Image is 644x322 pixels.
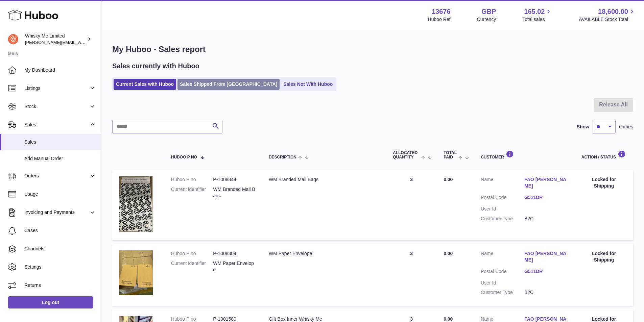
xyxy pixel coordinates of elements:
img: frances@whiskyshop.com [8,34,18,44]
dt: Name [481,250,524,265]
dt: Postal Code [481,268,524,276]
dt: Current identifier [171,186,213,199]
span: entries [619,124,633,130]
a: G511DR [524,194,568,201]
strong: GBP [481,7,496,16]
a: G511DR [524,268,568,275]
a: 18,600.00 AVAILABLE Stock Total [579,7,636,23]
a: Current Sales with Huboo [114,79,176,90]
div: Huboo Ref [428,16,451,23]
a: Log out [8,296,93,308]
span: 0.00 [444,316,453,322]
div: WM Paper Envelope [269,250,379,257]
div: Whisky Me Limited [25,33,86,46]
span: Usage [24,191,96,197]
h1: My Huboo - Sales report [112,44,633,55]
span: AVAILABLE Stock Total [579,16,636,23]
span: Sales [24,139,96,145]
span: My Dashboard [24,67,96,73]
a: FAO [PERSON_NAME] [524,176,568,189]
span: Returns [24,282,96,289]
span: Settings [24,264,96,270]
span: [PERSON_NAME][EMAIL_ADDRESS][DOMAIN_NAME] [25,40,136,45]
span: Cases [24,227,96,234]
label: Show [577,124,589,130]
strong: 13676 [432,7,451,16]
span: Total sales [522,16,552,23]
dd: WM Paper Envelope [213,260,255,273]
span: 18,600.00 [598,7,628,16]
span: Total paid [444,151,457,159]
span: Orders [24,173,89,179]
a: Sales Not With Huboo [281,79,335,90]
h2: Sales currently with Huboo [112,61,199,71]
div: Locked for Shipping [581,176,626,189]
span: Sales [24,122,89,128]
dt: Current identifier [171,260,213,273]
span: ALLOCATED Quantity [393,151,420,159]
span: 0.00 [444,251,453,256]
span: Huboo P no [171,155,197,159]
span: 0.00 [444,177,453,182]
span: Invoicing and Payments [24,209,89,216]
img: 1725358317.png [119,176,153,232]
dt: Postal Code [481,194,524,202]
dt: User Id [481,206,524,212]
dt: Customer Type [481,289,524,296]
span: 165.02 [524,7,545,16]
dd: P-1008304 [213,250,255,257]
dt: Huboo P no [171,250,213,257]
span: Stock [24,103,89,110]
a: FAO [PERSON_NAME] [524,250,568,263]
dd: P-1008844 [213,176,255,183]
div: Action / Status [581,150,626,159]
dd: B2C [524,289,568,296]
a: 165.02 Total sales [522,7,552,23]
span: Description [269,155,296,159]
a: Sales Shipped From [GEOGRAPHIC_DATA] [177,79,280,90]
img: 1725008645.jpg [119,250,153,295]
dt: Customer Type [481,216,524,222]
span: Channels [24,246,96,252]
div: Customer [481,150,568,159]
td: 3 [386,244,437,306]
dt: Huboo P no [171,176,213,183]
div: Currency [477,16,496,23]
dt: User Id [481,280,524,286]
div: WM Branded Mail Bags [269,176,379,183]
dd: WM Branded Mail Bags [213,186,255,199]
span: Listings [24,85,89,92]
dt: Name [481,176,524,191]
td: 3 [386,170,437,240]
dd: B2C [524,216,568,222]
div: Locked for Shipping [581,250,626,263]
span: Add Manual Order [24,155,96,162]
